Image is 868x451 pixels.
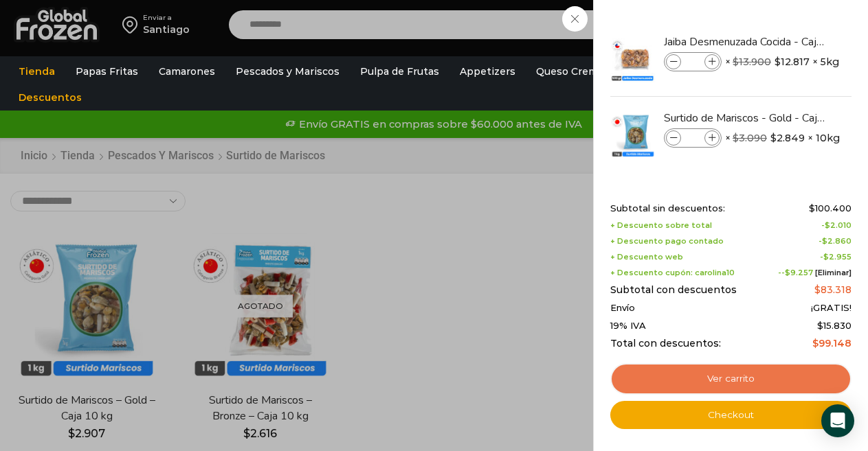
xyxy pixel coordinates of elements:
[610,203,725,214] span: Subtotal sin descuentos:
[812,337,852,349] bdi: 99.148
[353,58,446,84] a: Pulpa de Frutas
[770,131,777,145] span: $
[610,321,646,332] span: 19% IVA
[809,203,815,213] span: $
[610,221,712,230] span: + Descuento sobre total
[610,284,737,296] span: Subtotal con descuentos
[12,84,89,111] a: Descuentos
[785,268,813,277] span: 9.257
[817,320,823,331] span: $
[229,58,346,84] a: Pescados y Mariscos
[733,56,771,68] bdi: 13.900
[814,284,821,296] span: $
[610,237,724,246] span: + Descuento pago contado
[785,268,790,277] span: $
[820,253,852,262] span: -
[12,58,62,84] a: Tienda
[822,236,827,246] span: $
[529,58,610,84] a: Queso Crema
[811,303,852,314] span: ¡GRATIS!
[725,52,839,71] span: × × 5kg
[812,337,819,349] span: $
[823,252,829,262] span: $
[610,253,683,262] span: + Descuento web
[815,268,852,277] a: [Eliminar]
[664,111,827,126] a: Surtido de Mariscos - Gold - Caja 10 kg
[610,303,635,314] span: Envío
[610,401,852,430] a: Checkout
[775,55,810,69] bdi: 12.817
[809,203,852,213] bdi: 100.400
[823,252,852,262] bdi: 2.955
[725,128,840,148] span: × × 10kg
[664,34,827,49] a: Jaiba Desmenuzada Cocida - Caja 5 kg
[775,55,781,69] span: $
[610,363,852,395] a: Ver carrito
[69,58,145,84] a: Papas Fritas
[152,58,222,84] a: Camarones
[733,56,739,68] span: $
[822,236,852,246] bdi: 2.860
[610,268,735,277] span: + Descuento cupón: carolina10
[825,220,830,230] span: $
[778,268,852,277] span: --
[821,404,854,437] div: Open Intercom Messenger
[610,338,721,349] span: Total con descuentos:
[770,131,805,145] bdi: 2.849
[814,284,852,296] bdi: 83.318
[733,132,767,144] bdi: 3.090
[682,54,703,69] input: Product quantity
[819,237,852,246] span: -
[733,132,739,144] span: $
[817,320,852,331] span: 15.830
[453,58,522,84] a: Appetizers
[821,221,852,230] span: -
[682,130,703,146] input: Product quantity
[825,220,852,230] bdi: 2.010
